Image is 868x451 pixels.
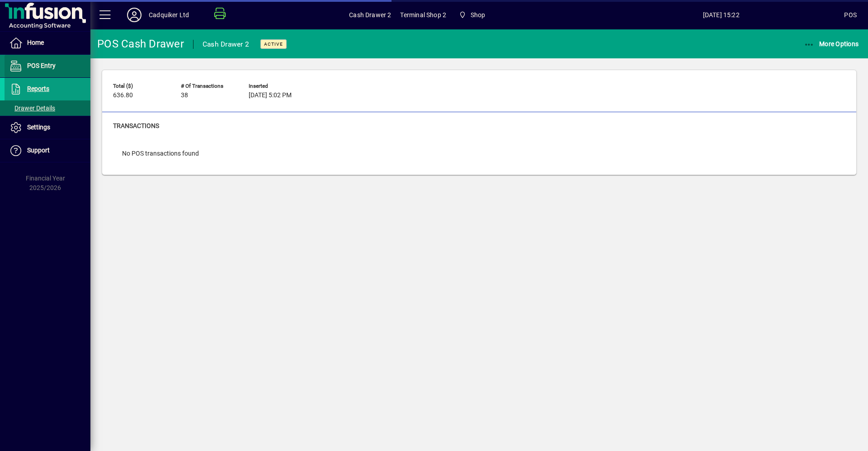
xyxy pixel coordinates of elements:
[27,62,56,69] span: POS Entry
[181,83,235,89] span: # of Transactions
[598,8,844,22] span: [DATE] 15:22
[802,36,861,52] button: More Options
[149,8,189,22] div: Cadquiker Ltd
[5,55,90,77] a: POS Entry
[27,85,49,92] span: Reports
[249,92,292,99] span: [DATE] 5:02 PM
[113,92,133,99] span: 636.80
[5,100,90,116] a: Drawer Details
[113,122,159,129] span: Transactions
[181,92,188,99] span: 38
[27,39,44,46] span: Home
[455,7,489,23] span: Shop
[27,147,50,154] span: Support
[471,8,486,22] span: Shop
[5,32,90,54] a: Home
[5,139,90,162] a: Support
[400,8,446,22] span: Terminal Shop 2
[113,83,167,89] span: Total ($)
[349,8,391,22] span: Cash Drawer 2
[5,116,90,139] a: Settings
[120,7,149,23] button: Profile
[27,123,50,131] span: Settings
[97,37,184,51] div: POS Cash Drawer
[264,41,283,47] span: Active
[203,37,249,52] div: Cash Drawer 2
[9,104,55,112] span: Drawer Details
[249,83,303,89] span: Inserted
[804,40,859,47] span: More Options
[844,8,857,22] div: POS
[113,140,208,167] div: No POS transactions found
